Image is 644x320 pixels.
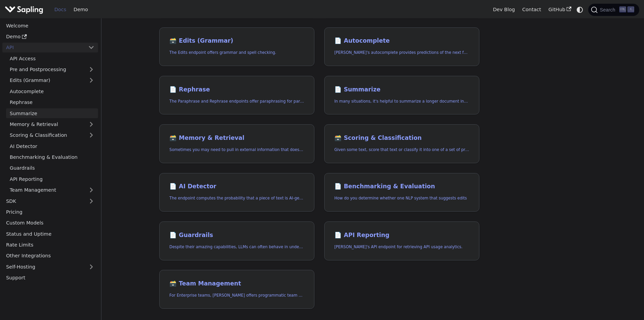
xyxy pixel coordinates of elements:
[2,32,98,42] a: Demo
[6,163,98,173] a: Guardrails
[324,76,479,115] a: 📄️ SummarizeIn many situations, it's helpful to summarize a longer document into a shorter, more ...
[5,5,43,15] img: Sapling.ai
[2,251,98,261] a: Other Integrations
[2,229,98,239] a: Status and Uptime
[169,49,304,56] p: The Edits endpoint offers grammar and spell checking.
[2,43,85,52] a: API
[169,232,304,239] h2: Guardrails
[70,4,92,15] a: Demo
[169,134,304,142] h2: Memory & Retrieval
[169,147,304,153] p: Sometimes you may need to pull in external information that doesn't fit in the context size of an...
[334,98,469,105] p: In many situations, it's helpful to summarize a longer document into a shorter, more easily diges...
[334,147,469,153] p: Given some text, score that text or classify it into one of a set of pre-specified categories.
[575,5,585,15] button: Switch between dark and light mode (currently system mode)
[334,244,469,250] p: Sapling's API endpoint for retrieving API usage analytics.
[2,196,85,206] a: SDK
[324,27,479,66] a: 📄️ Autocomplete[PERSON_NAME]'s autocomplete provides predictions of the next few characters or words
[545,4,575,15] a: GitHub
[627,6,634,13] kbd: K
[6,86,98,96] a: Autocomplete
[324,124,479,163] a: 🗃️ Scoring & ClassificationGiven some text, score that text or classify it into one of a set of p...
[169,195,304,201] p: The endpoint computes the probability that a piece of text is AI-generated,
[2,240,98,250] a: Rate Limits
[2,207,98,217] a: Pricing
[169,183,304,190] h2: AI Detector
[85,196,98,206] button: Expand sidebar category 'SDK'
[159,124,314,163] a: 🗃️ Memory & RetrievalSometimes you may need to pull in external information that doesn't fit in t...
[6,108,98,118] a: Summarize
[6,174,98,184] a: API Reporting
[6,98,98,107] a: Rephrase
[6,130,98,140] a: Scoring & Classification
[169,244,304,250] p: Despite their amazing capabilities, LLMs can often behave in undesired
[6,185,98,195] a: Team Management
[324,173,479,212] a: 📄️ Benchmarking & EvaluationHow do you determine whether one NLP system that suggests edits
[169,86,304,93] h2: Rephrase
[324,221,479,260] a: 📄️ API Reporting[PERSON_NAME]'s API endpoint for retrieving API usage analytics.
[51,4,70,15] a: Docs
[2,218,98,228] a: Custom Models
[6,76,98,85] a: Edits (Grammar)
[598,7,619,13] span: Search
[334,49,469,56] p: Sapling's autocomplete provides predictions of the next few characters or words
[334,195,469,201] p: How do you determine whether one NLP system that suggests edits
[6,141,98,151] a: AI Detector
[169,37,304,45] h2: Edits (Grammar)
[2,262,98,272] a: Self-Hosting
[588,4,639,16] button: Search (Ctrl+K)
[334,183,469,190] h2: Benchmarking & Evaluation
[6,152,98,162] a: Benchmarking & Evaluation
[159,173,314,212] a: 📄️ AI DetectorThe endpoint computes the probability that a piece of text is AI-generated,
[169,292,304,299] p: For Enterprise teams, Sapling offers programmatic team provisioning and management.
[6,65,98,74] a: Pre and Postprocessing
[169,280,304,287] h2: Team Management
[334,37,469,45] h2: Autocomplete
[2,21,98,30] a: Welcome
[334,232,469,239] h2: API Reporting
[159,76,314,115] a: 📄️ RephraseThe Paraphrase and Rephrase endpoints offer paraphrasing for particular styles.
[6,120,98,129] a: Memory & Retrieval
[6,54,98,63] a: API Access
[159,270,314,309] a: 🗃️ Team ManagementFor Enterprise teams, [PERSON_NAME] offers programmatic team provisioning and m...
[519,4,545,15] a: Contact
[489,4,518,15] a: Dev Blog
[334,134,469,142] h2: Scoring & Classification
[159,221,314,260] a: 📄️ GuardrailsDespite their amazing capabilities, LLMs can often behave in undesired
[169,98,304,105] p: The Paraphrase and Rephrase endpoints offer paraphrasing for particular styles.
[159,27,314,66] a: 🗃️ Edits (Grammar)The Edits endpoint offers grammar and spell checking.
[85,43,98,52] button: Collapse sidebar category 'API'
[334,86,469,93] h2: Summarize
[5,5,46,15] a: Sapling.ai
[2,273,98,283] a: Support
